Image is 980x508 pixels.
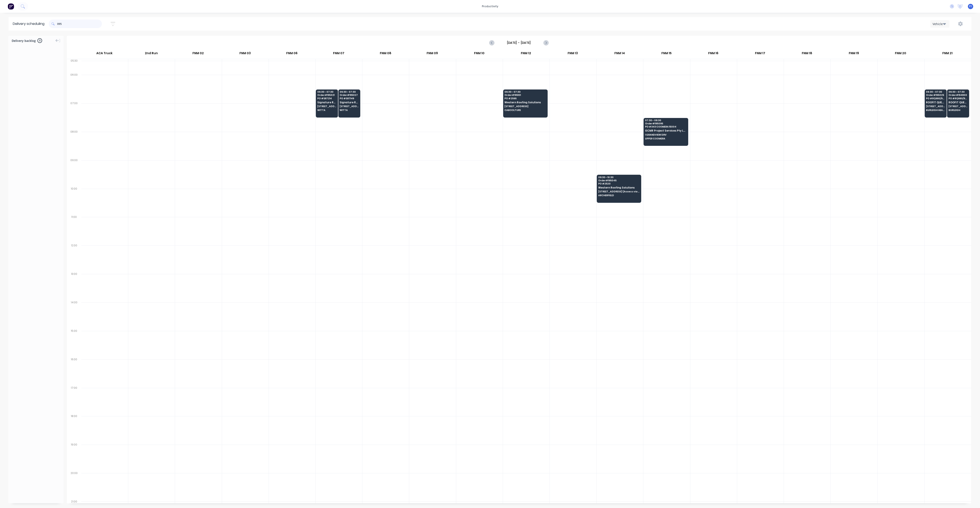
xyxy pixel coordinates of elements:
[67,271,81,300] div: 13:00
[315,50,362,59] div: FNM 07
[317,109,336,111] span: WITTA
[57,20,102,28] input: Search for orders
[67,300,81,328] div: 14:00
[67,328,81,357] div: 15:00
[877,50,924,59] div: FNM 20
[340,94,359,96] span: Order # 195027
[67,499,81,504] div: 21:00
[128,50,175,59] div: 2nd Run
[784,50,830,59] div: FNM 18
[503,50,549,59] div: FNM 12
[67,58,81,72] div: 05:30
[67,414,81,442] div: 18:00
[645,125,686,128] span: PO # 343 COOMERA 15004
[504,105,546,108] span: [STREET_ADDRESS]
[504,91,546,93] span: 06:30 - 07:30
[598,194,640,197] span: ARCHERFIELD
[933,22,945,26] div: Vehicle
[317,97,336,100] span: PO # SR7214
[67,129,81,158] div: 08:00
[317,105,336,108] span: [STREET_ADDRESS]
[409,50,456,59] div: FNM 09
[67,243,81,271] div: 12:00
[596,50,643,59] div: FNM 14
[67,214,81,243] div: 11:00
[317,91,336,93] span: 06:30 - 07:30
[67,72,81,101] div: 06:00
[340,91,359,93] span: 06:30 - 07:30
[926,109,945,111] span: BURLEIGH HEADS
[645,133,686,136] span: 1 GRANDVIEW DRV
[949,94,968,96] span: Order # 194800
[504,109,546,111] span: CABOOLTURE
[949,97,968,100] span: PO # RQ980/9880
[504,101,546,104] span: Western Roofing Solutions
[690,50,736,59] div: FNM 16
[645,129,686,132] span: GCMR Project Services Pty Ltd
[598,176,640,179] span: 09:30 - 10:30
[317,101,336,104] span: Signature Roofing and Guttering - DJW Constructions Pty Ltd
[362,50,409,59] div: FNM 08
[737,50,783,59] div: FNM 17
[340,97,359,100] span: PO # SR7149
[949,101,968,104] span: ROOFIT QUEENSLAND PTY LTD
[12,38,36,43] span: Delivery backlog
[340,105,359,108] span: [STREET_ADDRESS]
[926,91,945,93] span: 06:30 - 07:30
[949,105,968,108] span: [STREET_ADDRESS]
[926,101,945,104] span: ROOFIT QUEENSLAND PTY LTD
[504,94,546,96] span: Order # 195101
[645,137,686,140] span: UPPER COOMERA
[830,50,877,59] div: FNM 19
[67,186,81,215] div: 10:00
[67,385,81,414] div: 17:00
[949,109,968,111] span: BURLEIGH
[340,109,359,111] span: WITTA
[480,3,500,10] div: productivity
[67,158,81,186] div: 09:00
[645,119,686,122] span: 07:30 - 08:30
[643,50,690,59] div: FNM 15
[930,20,949,28] button: Vehicle
[456,50,502,59] div: FNM 10
[926,97,945,100] span: PO # RQ980/9881
[67,101,81,129] div: 07:00
[550,50,596,59] div: FNM 13
[67,442,81,471] div: 19:00
[9,17,49,31] div: Delivery scheduling
[37,38,42,43] span: 0
[269,50,315,59] div: FNM 06
[67,357,81,385] div: 16:00
[67,471,81,499] div: 20:00
[926,94,945,96] span: Order # 195025
[598,182,640,185] span: PO # 2520
[8,3,14,10] img: Factory
[969,4,972,8] span: F1
[598,186,640,189] span: Western Roofing Solutions
[317,94,336,96] span: Order # 195021
[926,105,945,108] span: [STREET_ADDRESS]
[598,179,640,182] span: Order # 195045
[949,91,968,93] span: 06:30 - 07:30
[81,50,128,59] div: ACA Truck
[598,190,640,193] span: [STREET_ADDRESS] (Access via [PERSON_NAME])
[222,50,268,59] div: FNM 03
[645,122,686,125] span: Order # 195095
[504,97,546,100] span: PO # 2565
[340,101,359,104] span: Signature Roofing and Guttering - DJW Constructions Pty Ltd
[175,50,221,59] div: FNM 02
[924,50,971,59] div: FNM 21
